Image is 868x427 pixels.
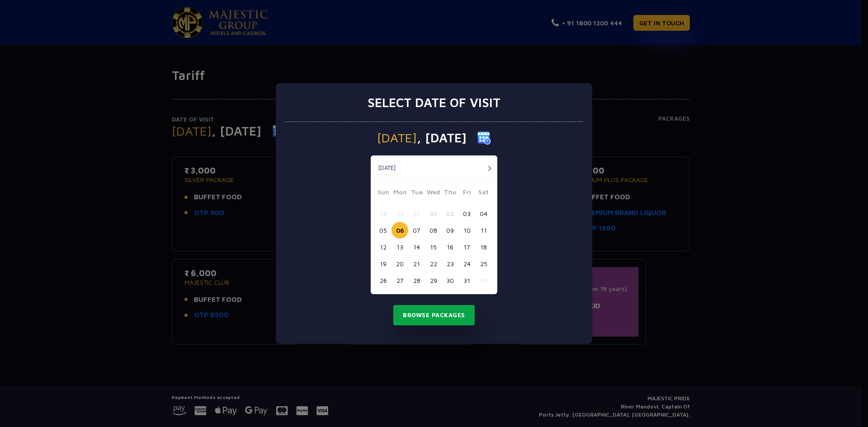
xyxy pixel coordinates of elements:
button: 14 [408,239,425,255]
button: 28 [375,205,392,222]
span: Tue [408,187,425,200]
button: 29 [392,205,408,222]
button: 29 [425,272,442,289]
button: 20 [392,255,408,272]
span: Sat [475,187,492,200]
span: Mon [392,187,408,200]
button: 11 [475,222,492,239]
button: Browse Packages [393,305,475,326]
span: , [DATE] [417,131,467,144]
button: 21 [408,255,425,272]
button: 17 [458,239,475,255]
span: [DATE] [377,131,417,144]
button: 16 [442,239,458,255]
button: 18 [475,239,492,255]
button: 08 [425,222,442,239]
span: Fri [458,187,475,200]
button: 03 [458,205,475,222]
button: 22 [425,255,442,272]
span: Sun [375,187,392,200]
button: 19 [375,255,392,272]
button: 24 [458,255,475,272]
button: 05 [375,222,392,239]
button: 10 [458,222,475,239]
button: 25 [475,255,492,272]
span: Thu [442,187,458,200]
h3: Select date of visit [368,95,500,110]
button: 15 [425,239,442,255]
button: 07 [408,222,425,239]
button: 06 [392,222,408,239]
button: 30 [442,272,458,289]
button: 04 [475,205,492,222]
img: calender icon [477,131,491,145]
button: 13 [392,239,408,255]
button: 01 [425,205,442,222]
button: 09 [442,222,458,239]
button: 27 [392,272,408,289]
button: 30 [408,205,425,222]
button: 28 [408,272,425,289]
button: 12 [375,239,392,255]
button: 23 [442,255,458,272]
button: 02 [442,205,458,222]
button: 01 [475,272,492,289]
button: 31 [458,272,475,289]
span: Wed [425,187,442,200]
button: [DATE] [373,161,401,175]
button: 26 [375,272,392,289]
